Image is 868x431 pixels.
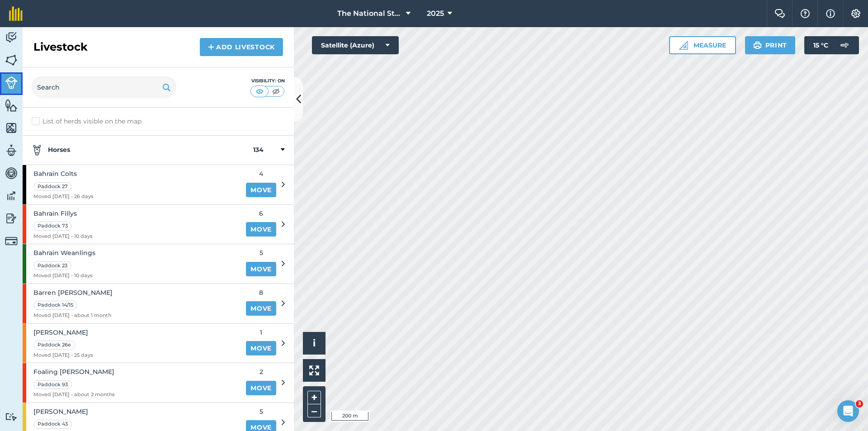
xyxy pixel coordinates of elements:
[800,9,811,18] img: A question mark icon
[246,169,276,179] span: 4
[669,36,736,54] button: Measure
[33,261,71,270] div: Paddock 23
[753,40,762,51] img: svg+xml;base64,PHN2ZyB4bWxucz0iaHR0cDovL3d3dy53My5vcmcvMjAwMC9zdmciIHdpZHRoPSIxOSIgaGVpZ2h0PSIyNC...
[5,53,18,67] img: svg+xml;base64,PHN2ZyB4bWxucz0iaHR0cDovL3d3dy53My5vcmcvMjAwMC9zdmciIHdpZHRoPSI1NiIgaGVpZ2h0PSI2MC...
[33,248,95,258] span: Bahrain Weanlings
[5,76,18,89] img: svg+xml;base64,PD94bWwgdmVyc2lvbj0iMS4wIiBlbmNvZGluZz0idXRmLTgiPz4KPCEtLSBHZW5lcmF0b3I6IEFkb2JlIE...
[307,404,321,417] button: –
[5,412,18,421] img: svg+xml;base64,PD94bWwgdmVyc2lvbj0iMS4wIiBlbmNvZGluZz0idXRmLTgiPz4KPCEtLSBHZW5lcmF0b3I6IEFkb2JlIE...
[33,301,77,310] div: Paddock 14/15
[33,367,115,377] span: Foaling [PERSON_NAME]
[200,38,283,56] a: Add Livestock
[33,380,72,389] div: Paddock 93
[254,87,265,96] img: svg+xml;base64,PHN2ZyB4bWxucz0iaHR0cDovL3d3dy53My5vcmcvMjAwMC9zdmciIHdpZHRoPSI1MCIgaGVpZ2h0PSI0MC...
[33,420,72,429] div: Paddock 43
[32,76,176,98] input: Search
[5,121,18,135] img: svg+xml;base64,PHN2ZyB4bWxucz0iaHR0cDovL3d3dy53My5vcmcvMjAwMC9zdmciIHdpZHRoPSI1NiIgaGVpZ2h0PSI2MC...
[33,391,115,399] span: Moved [DATE] - about 2 months
[270,87,282,96] img: svg+xml;base64,PHN2ZyB4bWxucz0iaHR0cDovL3d3dy53My5vcmcvMjAwMC9zdmciIHdpZHRoPSI1MCIgaGVpZ2h0PSI0MC...
[246,183,276,197] a: Move
[813,36,828,54] span: 15 ° C
[33,40,88,54] h2: Livestock
[32,145,253,156] strong: Horses
[33,232,93,241] span: Moved [DATE] - 10 days
[33,222,72,231] div: Paddock 73
[5,166,18,180] img: svg+xml;base64,PD94bWwgdmVyc2lvbj0iMS4wIiBlbmNvZGluZz0idXRmLTgiPz4KPCEtLSBHZW5lcmF0b3I6IEFkb2JlIE...
[23,284,241,323] a: Barren [PERSON_NAME]Paddock 14/15Moved [DATE] - about 1 month
[33,351,93,360] span: Moved [DATE] - 25 days
[5,212,18,225] img: svg+xml;base64,PD94bWwgdmVyc2lvbj0iMS4wIiBlbmNvZGluZz0idXRmLTgiPz4KPCEtLSBHZW5lcmF0b3I6IEFkb2JlIE...
[5,189,18,203] img: svg+xml;base64,PD94bWwgdmVyc2lvbj0iMS4wIiBlbmNvZGluZz0idXRmLTgiPz4KPCEtLSBHZW5lcmF0b3I6IEFkb2JlIE...
[309,365,319,375] img: Four arrows, one pointing top left, one top right, one bottom right and the last bottom left
[246,341,276,355] a: Move
[246,301,276,316] a: Move
[33,169,94,179] span: Bahrain Colts
[23,363,241,403] a: Foaling [PERSON_NAME]Paddock 93Moved [DATE] - about 2 months
[246,208,276,218] span: 6
[33,312,113,320] span: Moved [DATE] - about 1 month
[850,9,861,18] img: A cog icon
[9,6,23,21] img: fieldmargin Logo
[246,407,276,417] span: 5
[246,248,276,258] span: 5
[32,145,42,156] img: svg+xml;base64,PD94bWwgdmVyc2lvbj0iMS4wIiBlbmNvZGluZz0idXRmLTgiPz4KPCEtLSBHZW5lcmF0b3I6IEFkb2JlIE...
[246,327,276,337] span: 1
[246,367,276,377] span: 2
[835,36,854,54] img: svg+xml;base64,PD94bWwgdmVyc2lvbj0iMS4wIiBlbmNvZGluZz0idXRmLTgiPz4KPCEtLSBHZW5lcmF0b3I6IEFkb2JlIE...
[246,222,276,237] a: Move
[5,144,18,157] img: svg+xml;base64,PD94bWwgdmVyc2lvbj0iMS4wIiBlbmNvZGluZz0idXRmLTgiPz4KPCEtLSBHZW5lcmF0b3I6IEFkb2JlIE...
[837,400,859,422] iframe: Intercom live chat
[312,36,399,54] button: Satellite (Azure)
[33,182,72,191] div: Paddock 27
[337,8,402,19] span: The National Stud
[250,77,285,85] div: Visibility: On
[23,244,241,284] a: Bahrain WeanlingsPaddock 23Moved [DATE] - 10 days
[33,407,94,417] span: [PERSON_NAME]
[23,165,241,204] a: Bahrain ColtsPaddock 27Moved [DATE] - 26 days
[679,41,688,50] img: Ruler icon
[774,9,785,18] img: Two speech bubbles overlapping with the left bubble in the forefront
[826,8,835,19] img: svg+xml;base64,PHN2ZyB4bWxucz0iaHR0cDovL3d3dy53My5vcmcvMjAwMC9zdmciIHdpZHRoPSIxNyIgaGVpZ2h0PSIxNy...
[5,31,18,44] img: svg+xml;base64,PD94bWwgdmVyc2lvbj0iMS4wIiBlbmNvZGluZz0idXRmLTgiPz4KPCEtLSBHZW5lcmF0b3I6IEFkb2JlIE...
[33,288,113,298] span: Barren [PERSON_NAME]
[32,117,285,126] label: List of herds visible on the map
[303,332,325,355] button: i
[33,341,75,350] div: Paddock 26e
[5,235,18,247] img: svg+xml;base64,PD94bWwgdmVyc2lvbj0iMS4wIiBlbmNvZGluZz0idXRmLTgiPz4KPCEtLSBHZW5lcmF0b3I6IEFkb2JlIE...
[33,272,95,280] span: Moved [DATE] - 10 days
[208,42,214,52] img: svg+xml;base64,PHN2ZyB4bWxucz0iaHR0cDovL3d3dy53My5vcmcvMjAwMC9zdmciIHdpZHRoPSIxNCIgaGVpZ2h0PSIyNC...
[804,36,859,54] button: 15 °C
[5,99,18,112] img: svg+xml;base64,PHN2ZyB4bWxucz0iaHR0cDovL3d3dy53My5vcmcvMjAwMC9zdmciIHdpZHRoPSI1NiIgaGVpZ2h0PSI2MC...
[33,193,94,201] span: Moved [DATE] - 26 days
[246,288,276,298] span: 8
[253,145,264,156] strong: 134
[745,36,796,54] button: Print
[856,400,863,407] span: 3
[162,82,171,93] img: svg+xml;base64,PHN2ZyB4bWxucz0iaHR0cDovL3d3dy53My5vcmcvMjAwMC9zdmciIHdpZHRoPSIxOSIgaGVpZ2h0PSIyNC...
[23,205,241,244] a: Bahrain FillysPaddock 73Moved [DATE] - 10 days
[307,391,321,404] button: +
[23,324,241,363] a: [PERSON_NAME]Paddock 26eMoved [DATE] - 25 days
[246,381,276,395] a: Move
[246,262,276,276] a: Move
[313,337,316,349] span: i
[33,208,93,218] span: Bahrain Fillys
[33,327,93,337] span: [PERSON_NAME]
[427,8,444,19] span: 2025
